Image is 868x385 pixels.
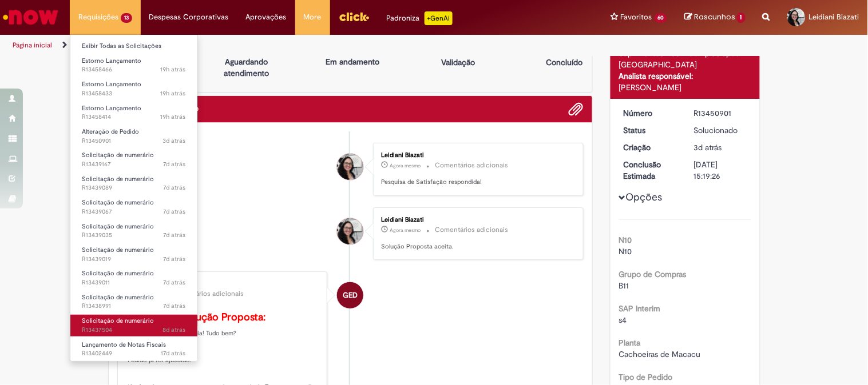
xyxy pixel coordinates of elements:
[82,302,186,311] span: R13438991
[78,11,118,23] span: Requisições
[615,107,685,119] dt: Número
[82,293,154,302] span: Solicitação de numerário
[70,126,197,147] a: Aberto R13450901 : Alteração de Pedido
[381,242,572,251] p: Solução Proposta aceita.
[161,349,186,358] time: 12/08/2025 11:09:43
[343,282,358,309] span: GED
[569,102,584,117] button: Adicionar anexos
[694,11,735,22] span: Rascunhos
[164,278,186,287] span: 7d atrás
[390,227,421,234] span: Agora mesmo
[381,152,572,159] div: Leidiani Biazati
[82,340,166,349] span: Lançamento de Notas Fiscais
[70,291,197,312] a: Aberto R13438991 : Solicitação de numerário
[546,57,582,68] p: Concluído
[70,267,197,288] a: Aberto R13439011 : Solicitação de numerário
[128,280,319,287] div: [PERSON_NAME]
[163,137,186,145] span: 3d atrás
[161,89,186,98] time: 28/08/2025 14:55:43
[694,142,747,153] div: 27/08/2025 09:08:12
[615,142,685,153] dt: Criação
[619,338,641,348] b: Planta
[70,55,197,76] a: Aberto R13458466 : Estorno Lançamento
[339,8,370,25] img: click_logo_yellow_360x200.png
[161,65,186,74] span: 19h atrás
[161,65,186,74] time: 28/08/2025 14:59:12
[82,278,186,287] span: R13439011
[737,13,746,23] span: 1
[161,113,186,121] span: 19h atrás
[82,349,186,358] span: R13402449
[246,11,287,23] span: Aprovações
[435,161,508,170] small: Comentários adicionais
[82,65,186,74] span: R13458466
[149,11,229,23] span: Despesas Corporativas
[121,13,132,23] span: 13
[82,137,186,146] span: R13450901
[390,162,421,169] span: Agora mesmo
[164,302,186,310] time: 22/08/2025 10:19:04
[70,34,198,362] ul: Requisições
[619,235,632,245] b: N10
[694,107,747,119] div: R13450901
[615,125,685,136] dt: Status
[164,183,186,192] time: 22/08/2025 10:37:46
[337,218,363,244] div: Leidiani Biazati
[619,303,661,314] b: SAP Interim
[171,289,244,299] small: Comentários adicionais
[82,183,186,192] span: R13439089
[82,326,186,335] span: R13437504
[164,231,186,239] span: 7d atrás
[442,57,475,68] p: Validação
[337,154,363,180] div: Leidiani Biazati
[70,149,197,170] a: Aberto R13439167 : Solicitação de numerário
[164,231,186,239] time: 22/08/2025 10:28:36
[82,160,186,169] span: R13439167
[164,207,186,216] span: 7d atrás
[82,113,186,122] span: R13458414
[390,162,421,169] time: 29/08/2025 10:07:04
[70,196,197,218] a: Aberto R13439067 : Solicitação de numerário
[82,80,141,89] span: Estorno Lançamento
[304,11,322,23] span: More
[82,198,154,207] span: Solicitação de numerário
[161,349,186,358] span: 17d atrás
[809,12,859,22] span: Leidiani Biazati
[82,246,154,254] span: Solicitação de numerário
[326,56,379,67] p: Em andamento
[70,339,197,360] a: Aberto R13402449 : Lançamento de Notas Fiscais
[82,127,139,136] span: Alteração de Pedido
[82,269,154,278] span: Solicitação de numerário
[425,11,453,25] p: +GenAi
[82,175,154,183] span: Solicitação de numerário
[70,40,197,53] a: Exibir Todas as Solicitações
[621,11,652,23] span: Favoritos
[694,125,747,136] div: Solucionado
[615,159,685,182] dt: Conclusão Estimada
[13,41,52,50] a: Página inicial
[70,244,197,265] a: Aberto R13439019 : Solicitação de numerário
[82,151,154,159] span: Solicitação de numerário
[70,78,197,99] a: Aberto R13458433 : Estorno Lançamento
[619,280,629,291] span: B11
[619,70,751,82] div: Analista responsável:
[164,183,186,192] span: 7d atrás
[82,316,154,325] span: Solicitação de numerário
[390,227,421,234] time: 29/08/2025 10:06:48
[70,315,197,336] a: Aberto R13437504 : Solicitação de numerário
[82,104,141,113] span: Estorno Lançamento
[82,57,141,65] span: Estorno Lançamento
[435,225,508,235] small: Comentários adicionais
[219,56,275,79] p: Aguardando atendimento
[164,302,186,310] span: 7d atrás
[9,35,570,56] ul: Trilhas de página
[70,173,197,194] a: Aberto R13439089 : Solicitação de numerário
[82,89,186,98] span: R13458433
[70,220,197,242] a: Aberto R13439035 : Solicitação de numerário
[337,282,363,308] div: Gabriele Estefane Da Silva
[619,349,701,359] span: Cachoeiras de Macacu
[655,13,668,23] span: 60
[181,311,265,324] b: Solução Proposta:
[82,255,186,264] span: R13439019
[619,269,687,279] b: Grupo de Compras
